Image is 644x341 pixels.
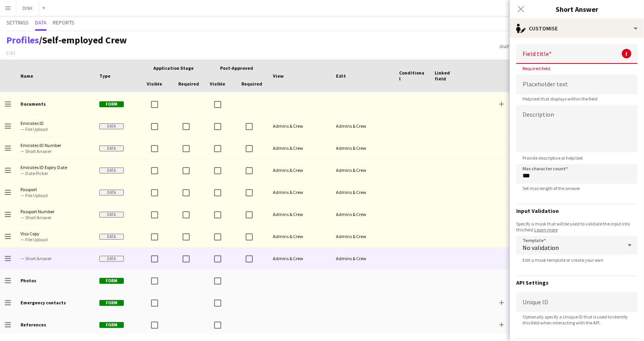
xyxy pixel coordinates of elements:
[516,257,610,263] span: Edit a mask template or create your own
[210,81,225,87] span: Visible
[42,34,127,46] span: Self-employed Crew
[99,168,124,173] span: Data
[516,65,558,71] span: Required field.
[495,43,562,49] span: Draft saved at [DATE] 11:59am
[268,181,331,203] div: Admins & Crew
[6,34,39,46] a: Profiles
[268,225,331,247] div: Admins & Crew
[99,101,124,107] span: Form
[6,20,29,25] span: Settings
[331,137,394,159] div: Admins & Crew
[99,190,124,196] span: Data
[178,81,199,87] span: Required
[21,231,90,237] span: Visa Copy
[21,278,36,283] b: Photos
[99,278,124,284] span: Form
[21,120,90,126] span: Emirates ID
[268,137,331,159] div: Admins & Crew
[99,212,124,218] span: Data
[331,248,394,269] div: Admins & Crew
[21,126,90,132] span: — File Upload
[21,209,90,214] span: Passport Number
[510,4,644,14] h3: Short Answer
[331,181,394,203] div: Admins & Crew
[516,155,589,161] span: Provide descriptive or help text
[21,300,66,306] b: Emergency contacts
[516,221,638,233] span: Specify a mask that will be used to validate the input into this field.
[268,248,331,269] div: Admins & Crew
[21,170,90,176] span: — Date Picker
[516,207,638,214] h3: Input Validation
[516,185,586,191] span: Set max length of the answer
[336,73,346,79] span: Edit
[99,322,124,328] span: Form
[510,19,644,38] div: Customise
[99,73,110,79] span: Type
[21,192,90,198] span: — File Upload
[523,244,559,252] span: No validation
[21,164,90,170] span: Emirates ID Expiry Date
[273,73,284,79] span: View
[99,256,124,262] span: Data
[21,148,90,154] span: — Short Answer
[99,123,124,129] span: Data
[21,142,90,148] span: Emirates ID Number
[331,115,394,137] div: Admins & Crew
[21,237,90,242] span: — File Upload
[153,65,194,71] span: Application stage
[331,203,394,225] div: Admins & Crew
[21,255,90,261] span: — Short Answer
[331,225,394,247] div: Admins & Crew
[99,145,124,151] span: Data
[268,159,331,181] div: Admins & Crew
[16,0,39,16] button: DISH
[21,101,46,107] b: Documents
[147,81,162,87] span: Visible
[21,322,46,328] b: References
[268,115,331,137] div: Admins & Crew
[99,234,124,240] span: Data
[241,81,262,87] span: Required
[21,186,90,192] span: Passport
[53,20,75,25] span: Reports
[21,214,90,220] span: — Short Answer
[6,34,127,46] h1: /
[516,279,638,286] h3: API Settings
[516,96,604,102] span: Help text that displays within the field
[331,159,394,181] div: Admins & Crew
[516,314,638,326] span: Optionally specify a Unique ID that is used to identify this field when interacting with the API.
[435,70,461,82] span: Linked field
[99,300,124,306] span: Form
[35,20,47,25] span: Data
[399,70,425,82] span: Conditional
[534,227,558,233] a: Learn more
[220,65,253,71] span: Post-Approved
[268,203,331,225] div: Admins & Crew
[21,73,33,79] span: Name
